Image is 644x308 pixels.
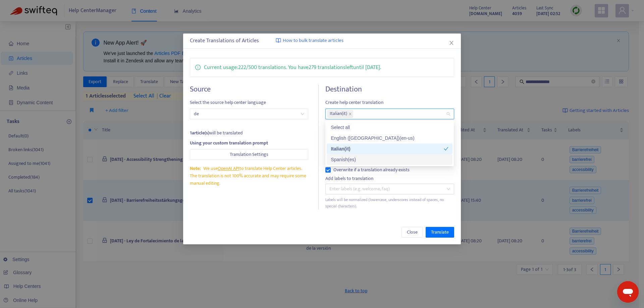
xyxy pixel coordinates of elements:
[330,110,347,118] span: Italian ( it )
[325,175,454,182] div: Add labels to translation
[325,99,454,106] span: Create help center translation
[348,112,352,116] span: close
[276,37,343,45] a: How to bulk translate articles
[190,37,454,45] div: Create Translations of Articles
[401,227,423,238] button: Close
[331,145,444,152] div: Italian ( it )
[190,129,308,137] div: will be translated
[218,165,239,172] a: OpenAI API
[331,124,448,131] div: Select all
[190,149,308,160] button: Translation Settings
[426,227,454,238] button: Translate
[230,151,268,158] span: Translation Settings
[444,146,448,151] span: check
[190,129,209,137] strong: 1 article(s)
[190,165,308,187] div: We use to translate Help Center articles. The translation is not 100% accurate and may require so...
[190,99,308,106] span: Select the source help center language
[325,197,454,209] div: Labels will be normalized (lowercase, underscores instead of spaces, no special characters).
[331,134,448,142] div: English ([GEOGRAPHIC_DATA]) ( en-us )
[195,63,201,70] span: info-circle
[283,37,343,45] span: How to bulk translate articles
[325,85,454,94] h4: Destination
[431,229,449,236] span: Translate
[190,85,308,94] h4: Source
[204,63,381,72] p: Current usage: 222 / 500 translations . You have 279 translations left until [DATE] .
[190,139,308,147] div: Using your custom translation prompt
[194,109,304,119] span: de
[407,229,418,236] span: Close
[331,156,448,163] div: Spanish ( es )
[449,40,454,46] span: close
[327,122,452,133] div: Select all
[190,165,201,172] span: Note:
[331,166,412,174] span: Overwrite if a translation already exists
[448,39,455,47] button: Close
[617,281,639,303] iframe: Schaltfläche zum Öffnen des Messaging-Fensters
[276,38,281,43] img: image-link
